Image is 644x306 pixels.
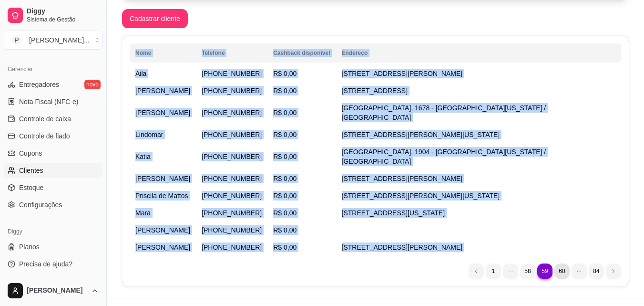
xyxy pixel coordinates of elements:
a: Controle de fiado [4,128,102,144]
span: P [12,35,21,45]
a: Cupons [4,146,102,161]
span: R$ 0,00 [273,131,296,138]
span: Lindomar [135,131,163,138]
span: [PHONE_NUMBER] [202,175,262,182]
span: [STREET_ADDRESS] [342,87,408,95]
span: [PHONE_NUMBER] [202,226,262,234]
span: R$ 0,00 [273,153,296,160]
span: Diggy [27,7,99,16]
span: Controle de fiado [19,131,70,141]
span: R$ 0,00 [273,243,296,251]
span: R$ 0,00 [273,226,296,234]
button: Select a team [4,31,102,50]
span: Sistema de Gestão [27,16,99,23]
span: [PHONE_NUMBER] [202,243,262,251]
a: Clientes [4,163,102,178]
span: Clientes [19,166,43,175]
div: Diggy [4,224,102,239]
span: [STREET_ADDRESS][PERSON_NAME][US_STATE] [342,131,500,138]
span: R$ 0,00 [273,209,296,217]
span: [PHONE_NUMBER] [202,70,262,77]
li: pagination item 84 [589,264,604,279]
span: [PHONE_NUMBER] [202,192,262,200]
a: DiggySistema de Gestão [4,4,102,27]
div: [PERSON_NAME] ... [29,35,90,45]
a: Precisa de ajuda? [4,256,102,272]
span: [PERSON_NAME] [135,243,190,251]
span: [PERSON_NAME] [135,175,190,182]
li: next page button [606,264,621,279]
span: [PHONE_NUMBER] [202,87,262,95]
span: [GEOGRAPHIC_DATA], 1678 - [GEOGRAPHIC_DATA][US_STATE] / [GEOGRAPHIC_DATA] [342,104,546,121]
li: pagination item 1 [486,264,501,279]
span: [GEOGRAPHIC_DATA], 1904 - [GEOGRAPHIC_DATA][US_STATE] / [GEOGRAPHIC_DATA] [342,148,546,165]
span: [STREET_ADDRESS][PERSON_NAME][US_STATE] [342,192,500,200]
span: Mara [135,209,151,217]
span: Katia [135,153,151,160]
span: [PERSON_NAME] [135,226,190,234]
th: Nome [130,43,196,63]
a: Controle de caixa [4,111,102,127]
span: R$ 0,00 [273,70,296,77]
span: Cupons [19,148,42,158]
span: [PHONE_NUMBER] [202,131,262,138]
li: pagination item 59 active [537,264,552,279]
span: [PHONE_NUMBER] [202,109,262,116]
span: [PERSON_NAME] [27,286,87,295]
span: Planos [19,242,40,252]
li: dots element [572,264,587,279]
button: Cadastrar cliente [122,9,188,28]
a: Configurações [4,197,102,212]
nav: pagination navigation [464,259,626,284]
span: Estoque [19,183,43,192]
th: Cashback disponível [267,43,336,63]
span: [PHONE_NUMBER] [202,153,262,160]
span: Precisa de ajuda? [19,259,72,269]
th: Telefone [196,43,267,63]
span: [STREET_ADDRESS][PERSON_NAME] [342,70,463,77]
span: Priscila de Mattos [135,192,188,200]
span: [PERSON_NAME] [135,87,190,95]
span: [STREET_ADDRESS][PERSON_NAME] [342,243,463,251]
a: Nota Fiscal (NFC-e) [4,94,102,109]
span: [STREET_ADDRESS][PERSON_NAME] [342,175,463,182]
li: pagination item 60 [554,264,570,279]
span: [PHONE_NUMBER] [202,209,262,217]
span: R$ 0,00 [273,175,296,182]
th: Endereço [336,43,621,63]
span: [PERSON_NAME] [135,109,190,116]
span: R$ 0,00 [273,109,296,116]
a: Estoque [4,180,102,195]
div: Gerenciar [4,62,102,77]
span: Nota Fiscal (NFC-e) [19,97,78,106]
span: Aila [135,70,146,77]
span: Configurações [19,200,62,210]
li: pagination item 58 [520,264,535,279]
li: previous page button [469,264,484,279]
span: [STREET_ADDRESS][US_STATE] [342,209,445,217]
a: Entregadoresnovo [4,77,102,92]
span: Controle de caixa [19,114,71,124]
span: R$ 0,00 [273,192,296,200]
button: [PERSON_NAME] [4,279,102,302]
a: Planos [4,239,102,254]
span: Entregadores [19,80,59,89]
span: R$ 0,00 [273,87,296,95]
li: dots element [503,264,518,279]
